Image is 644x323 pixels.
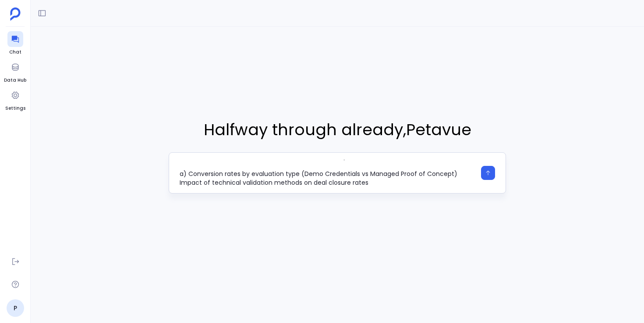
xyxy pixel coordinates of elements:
[10,7,21,21] img: petavue logo
[7,31,23,56] a: Chat
[180,160,476,186] textarea: I want to run evaluation success and conversion analysis. Here are few metrics I want to see - a)...
[5,105,25,112] span: Settings
[7,299,24,317] a: P
[4,59,26,84] a: Data Hub
[4,77,26,84] span: Data Hub
[169,118,506,142] span: Halfway through already , Petavue
[5,87,25,112] a: Settings
[7,49,23,56] span: Chat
